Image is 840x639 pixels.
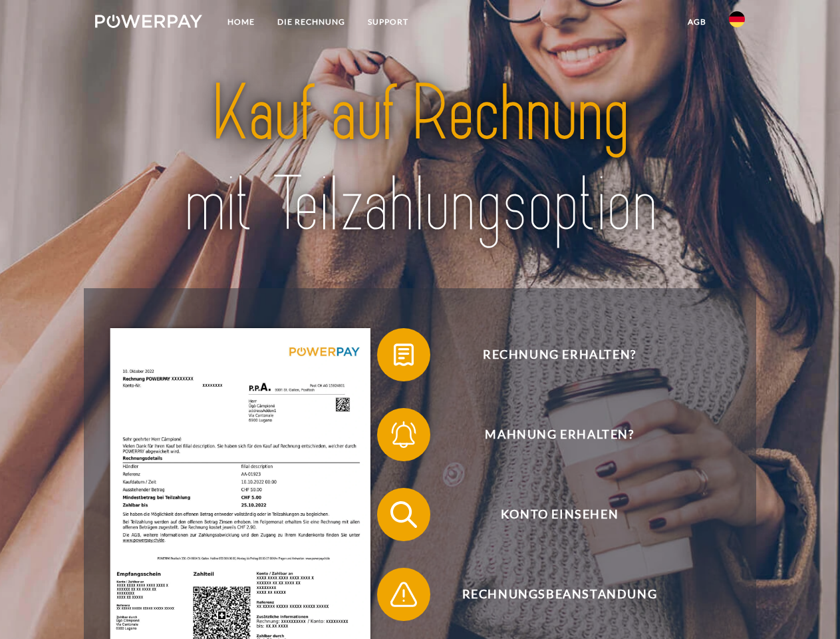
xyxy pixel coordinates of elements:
img: qb_warning.svg [387,578,420,611]
span: Rechnung erhalten? [396,328,722,381]
button: Mahnung erhalten? [377,408,723,461]
span: Konto einsehen [396,488,722,541]
img: qb_bell.svg [387,418,420,451]
a: Home [216,10,266,34]
button: Rechnungsbeanstandung [377,568,723,621]
a: DIE RECHNUNG [266,10,356,34]
button: Rechnung erhalten? [377,328,723,381]
button: Konto einsehen [377,488,723,541]
a: agb [676,10,718,34]
img: qb_search.svg [387,498,420,531]
img: title-powerpay_de.svg [127,64,713,255]
img: qb_bill.svg [387,338,420,371]
img: de [729,11,745,27]
span: Mahnung erhalten? [396,408,722,461]
span: Rechnungsbeanstandung [396,568,722,621]
img: logo-powerpay-white.svg [95,15,202,28]
a: SUPPORT [356,10,420,34]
